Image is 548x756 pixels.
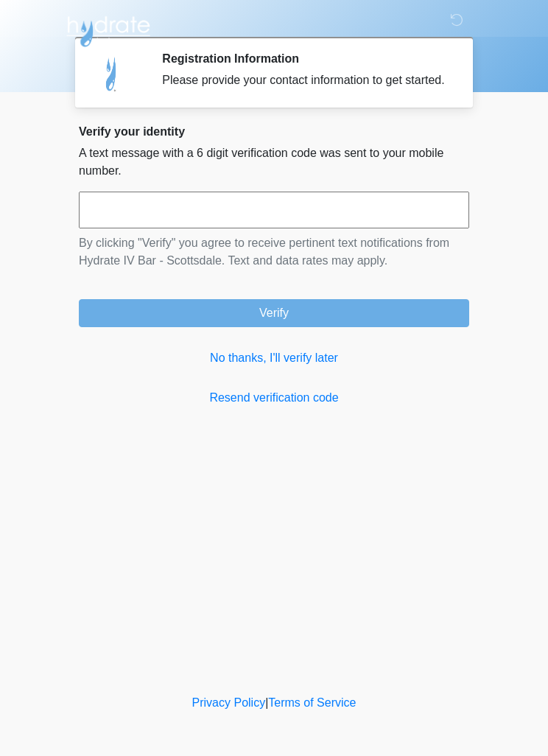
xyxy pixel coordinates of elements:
a: | [265,696,268,709]
div: Please provide your contact information to get started. [162,71,447,89]
p: By clicking "Verify" you agree to receive pertinent text notifications from Hydrate IV Bar - Scot... [79,234,469,270]
p: A text message with a 6 digit verification code was sent to your mobile number. [79,144,469,180]
img: Agent Avatar [90,52,134,96]
img: Hydrate IV Bar - Scottsdale Logo [64,11,152,48]
h2: Verify your identity [79,125,469,139]
a: Resend verification code [79,389,469,407]
button: Verify [79,299,469,327]
a: Terms of Service [268,696,356,709]
a: No thanks, I'll verify later [79,349,469,367]
a: Privacy Policy [192,696,266,709]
